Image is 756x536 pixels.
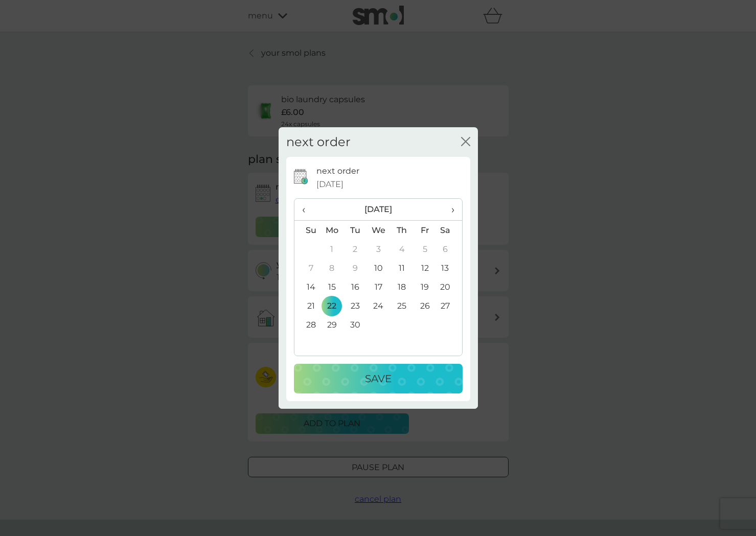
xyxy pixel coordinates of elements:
[320,221,344,240] th: Mo
[343,277,366,296] td: 16
[320,315,344,334] td: 29
[436,221,462,240] th: Sa
[436,240,462,259] td: 6
[320,199,437,221] th: [DATE]
[320,259,344,277] td: 8
[320,296,344,315] td: 22
[320,277,344,296] td: 15
[316,178,343,191] span: [DATE]
[343,221,366,240] th: Tu
[365,370,392,387] p: Save
[294,221,320,240] th: Su
[320,240,344,259] td: 1
[414,221,437,240] th: Fr
[436,259,462,277] td: 13
[390,240,413,259] td: 4
[294,277,320,296] td: 14
[436,277,462,296] td: 20
[343,296,366,315] td: 23
[414,259,437,277] td: 12
[390,259,413,277] td: 11
[366,259,390,277] td: 10
[343,240,366,259] td: 2
[444,199,454,220] span: ›
[414,277,437,296] td: 19
[414,240,437,259] td: 5
[302,199,313,220] span: ‹
[366,277,390,296] td: 17
[390,277,413,296] td: 18
[286,135,351,150] h2: next order
[390,221,413,240] th: Th
[294,364,463,393] button: Save
[366,296,390,315] td: 24
[436,296,462,315] td: 27
[343,259,366,277] td: 9
[390,296,413,315] td: 25
[294,259,320,277] td: 7
[294,315,320,334] td: 28
[366,221,390,240] th: We
[461,137,470,148] button: close
[316,165,359,178] p: next order
[343,315,366,334] td: 30
[366,240,390,259] td: 3
[414,296,437,315] td: 26
[294,296,320,315] td: 21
